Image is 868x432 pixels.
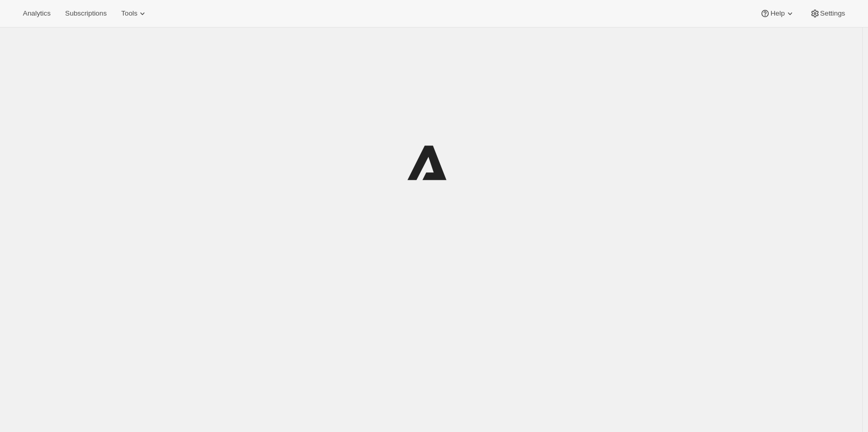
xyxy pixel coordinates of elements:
span: Analytics [23,9,50,18]
button: Help [754,6,801,21]
span: Tools [121,9,137,18]
span: Subscriptions [65,9,107,18]
button: Tools [115,6,154,21]
span: Help [770,9,784,18]
button: Settings [804,6,851,21]
span: Settings [820,9,845,18]
button: Analytics [17,6,57,21]
button: Subscriptions [59,6,113,21]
